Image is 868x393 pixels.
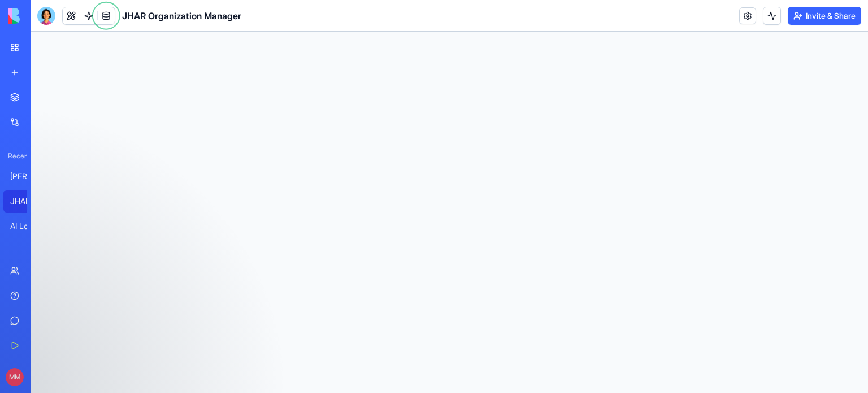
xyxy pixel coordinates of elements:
[3,215,49,237] a: AI Logo Generator
[6,368,24,386] span: MM
[8,8,78,24] img: logo
[161,308,387,387] iframe: Intercom notifications message
[788,7,861,25] button: Invite & Share
[3,165,49,188] a: [PERSON_NAME] Construction Manager
[10,221,42,232] div: AI Logo Generator
[122,9,241,23] span: JHAR Organization Manager
[10,196,42,207] div: JHAR Organization Manager
[3,190,49,213] a: JHAR Organization Manager
[10,171,42,182] div: [PERSON_NAME] Construction Manager
[3,152,27,161] span: Recent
